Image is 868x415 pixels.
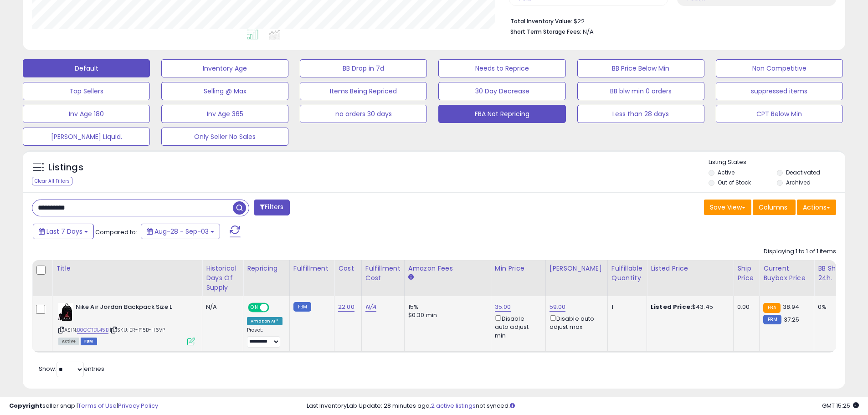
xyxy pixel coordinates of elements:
[161,105,288,123] button: Inv Age 365
[58,303,73,321] img: 316O+4BvuaL._SL40_.jpg
[783,302,800,311] span: 38.94
[753,200,796,215] button: Columns
[784,315,800,324] span: 37.25
[247,327,282,348] div: Preset:
[48,161,83,174] h5: Listings
[611,303,640,311] div: 1
[23,128,150,146] button: [PERSON_NAME] Liquid.
[495,302,511,312] a: 35.00
[300,105,427,123] button: no orders 30 days
[161,82,288,100] button: Selling @ Max
[718,169,734,176] label: Active
[23,59,150,77] button: Default
[9,402,158,410] div: seller snap | |
[268,304,282,312] span: OFF
[577,82,704,100] button: BB blw min 0 orders
[154,227,209,236] span: Aug-28 - Sep-03
[161,59,288,77] button: Inventory Age
[763,303,780,313] small: FBA
[737,264,755,283] div: Ship Price
[763,264,810,283] div: Current Buybox Price
[716,82,843,100] button: suppressed items
[651,303,726,311] div: $43.45
[577,59,704,77] button: BB Price Below Min
[206,303,236,311] div: N/A
[161,128,288,146] button: Only Seller No Sales
[293,302,311,312] small: FBM
[300,59,427,77] button: BB Drop in 7d
[786,169,820,176] label: Deactivated
[23,82,150,100] button: Top Sellers
[365,264,401,283] div: Fulfillment Cost
[300,82,427,100] button: Items Being Repriced
[510,15,829,26] li: $22
[408,264,487,273] div: Amazon Fees
[32,177,72,185] div: Clear All Filters
[763,315,781,324] small: FBM
[822,401,859,410] span: 2025-09-11 15:25 GMT
[583,27,594,36] span: N/A
[577,105,704,123] button: Less than 28 days
[58,303,195,344] div: ASIN:
[33,224,94,239] button: Last 7 Days
[247,317,282,325] div: Amazon AI *
[651,302,692,311] b: Listed Price:
[77,326,108,334] a: B0CGTDL45B
[550,264,604,273] div: [PERSON_NAME]
[408,273,414,282] small: Amazon Fees.
[438,82,565,100] button: 30 Day Decrease
[611,264,643,283] div: Fulfillable Quantity
[786,179,811,186] label: Archived
[141,224,220,239] button: Aug-28 - Sep-03
[495,313,539,340] div: Disable auto adjust min
[206,264,239,292] div: Historical Days Of Supply
[46,227,82,236] span: Last 7 Days
[510,28,581,36] b: Short Term Storage Fees:
[78,401,117,410] a: Terms of Use
[797,200,836,215] button: Actions
[818,264,851,283] div: BB Share 24h.
[550,313,601,331] div: Disable auto adjust max
[408,311,484,319] div: $0.30 min
[438,105,565,123] button: FBA Not Repricing
[408,303,484,311] div: 15%
[110,326,165,333] span: | SKU: ER-P15B-H6VP
[249,304,260,312] span: ON
[438,59,565,77] button: Needs to Reprice
[247,264,286,273] div: Repricing
[651,264,729,273] div: Listed Price
[550,302,566,312] a: 59.00
[818,303,848,311] div: 0%
[709,158,845,167] p: Listing States:
[56,264,198,273] div: Title
[737,303,752,311] div: 0.00
[716,59,843,77] button: Non Competitive
[39,364,104,373] span: Show: entries
[293,264,330,273] div: Fulfillment
[76,303,186,314] b: Nike Air Jordan Backpack Size L
[764,247,836,256] div: Displaying 1 to 1 of 1 items
[9,401,42,410] strong: Copyright
[254,200,289,215] button: Filters
[716,105,843,123] button: CPT Below Min
[431,401,476,410] a: 2 active listings
[510,17,572,25] b: Total Inventory Value:
[307,402,859,410] div: Last InventoryLab Update: 28 minutes ago, not synced.
[338,302,354,312] a: 22.00
[718,179,751,186] label: Out of Stock
[81,338,97,345] span: FBM
[365,302,376,312] a: N/A
[759,203,787,212] span: Columns
[338,264,358,273] div: Cost
[95,228,137,236] span: Compared to:
[495,264,542,273] div: Min Price
[58,338,79,345] span: All listings currently available for purchase on Amazon
[704,200,751,215] button: Save View
[23,105,150,123] button: Inv Age 180
[118,401,158,410] a: Privacy Policy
